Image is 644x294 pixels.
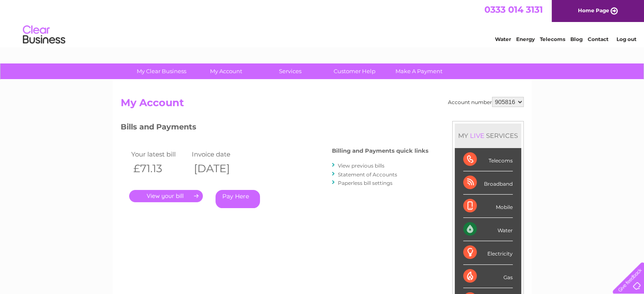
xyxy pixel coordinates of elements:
div: Mobile [463,195,513,218]
a: Log out [616,36,636,42]
a: My Clear Business [127,63,196,79]
div: LIVE [468,132,486,140]
td: Your latest bill [129,148,190,160]
div: Broadband [463,171,513,195]
div: Clear Business is a trading name of Verastar Limited (registered in [GEOGRAPHIC_DATA] No. 3667643... [122,5,522,41]
div: Gas [463,265,513,288]
img: logo.png [22,22,66,48]
div: Electricity [463,241,513,264]
a: View previous bills [338,162,384,169]
a: 0333 014 3131 [484,4,543,15]
a: Customer Help [320,63,390,79]
a: Paperless bill settings [338,180,392,186]
a: Make A Payment [384,63,454,79]
div: Telecoms [463,148,513,171]
a: Telecoms [540,36,565,42]
div: MY SERVICES [455,124,521,148]
a: Contact [588,36,608,42]
a: Statement of Accounts [338,171,397,178]
th: £71.13 [129,160,190,177]
a: My Account [191,63,261,79]
th: [DATE] [190,160,251,177]
h4: Billing and Payments quick links [332,148,428,154]
a: Water [495,36,511,42]
div: Water [463,218,513,241]
div: Account number [448,97,524,107]
a: . [129,190,203,202]
h2: My Account [121,97,524,113]
h3: Bills and Payments [121,121,428,136]
a: Blog [570,36,583,42]
td: Invoice date [190,148,251,160]
a: Services [255,63,325,79]
a: Energy [516,36,535,42]
a: Pay Here [216,190,260,208]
